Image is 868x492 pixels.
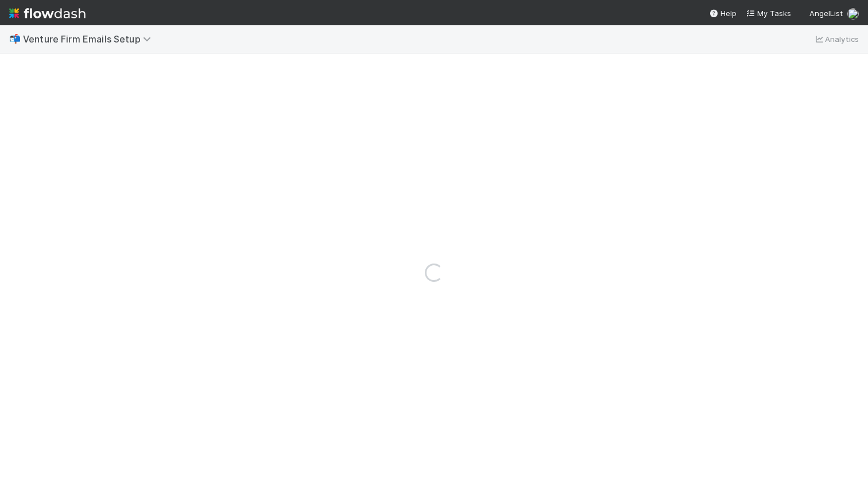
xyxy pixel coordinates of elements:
a: Analytics [813,32,859,46]
span: My Tasks [746,9,791,18]
span: 📬 [9,34,21,44]
div: Help [709,7,737,19]
span: Venture Firm Emails Setup [23,33,157,45]
img: logo-inverted-e16ddd16eac7371096b0.svg [9,3,86,23]
a: My Tasks [746,7,791,19]
img: avatar_0a9e60f7-03da-485c-bb15-a40c44fcec20.png [847,8,859,20]
span: AngelList [809,9,843,18]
